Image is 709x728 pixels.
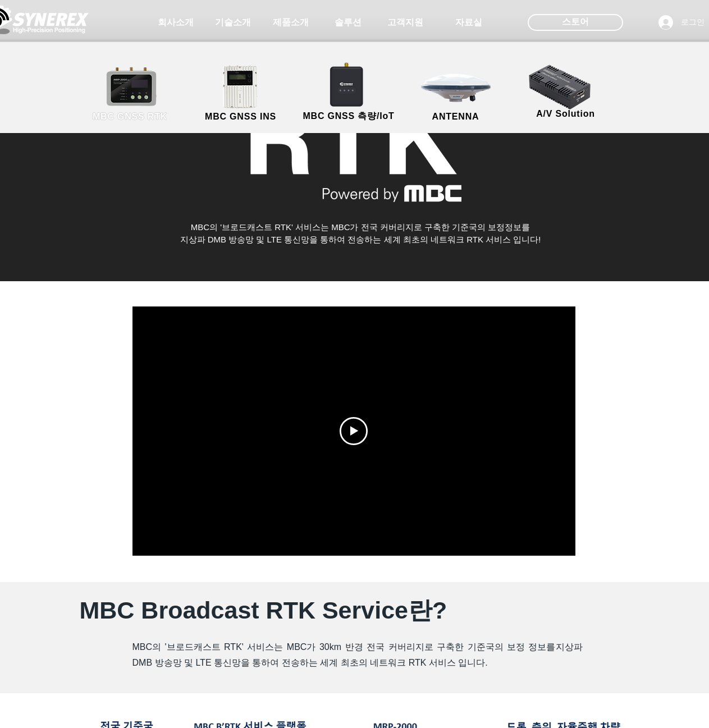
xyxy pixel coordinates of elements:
[319,56,376,113] img: SynRTK__.png
[387,17,423,29] span: 고객지원
[263,11,319,34] a: 제품소개
[528,14,623,31] div: 스토어
[80,597,447,624] span: MBC Broadcast RTK Service란?
[515,62,616,121] a: A/V Solution
[335,17,362,29] span: 솔루션
[432,112,479,122] span: ANTENNA
[158,17,194,29] span: 회사소개
[191,222,530,232] span: MBC의 '브로드캐스트 RTK' 서비스는 MBC가 전국 커버리지로 구축한 기준국의 보정정보를
[215,17,251,29] span: 기술소개
[677,17,708,28] span: 로그인
[132,642,556,652] span: MBC의 '브로드캐스트 RTK' 서비스는 MBC가 30km 반경 전국 커버리지로 구축한 기준국의 보정 정보를
[190,65,291,123] a: MBC GNSS INS
[455,17,482,29] span: 자료실
[580,680,709,728] iframe: Wix Chat
[441,11,497,34] a: 자료실
[340,417,368,445] button: Play video
[320,11,376,34] a: 솔루션
[273,17,309,29] span: 제품소개
[93,112,167,122] span: MBC GNSS RTK
[303,111,394,122] span: MBC GNSS 측량/IoT
[294,65,404,123] a: MBC GNSS 측량/IoT
[80,65,181,123] a: MBC GNSS RTK
[205,11,261,34] a: 기술소개
[205,112,276,122] span: MBC GNSS INS
[405,65,506,123] a: ANTENNA
[208,62,277,111] img: MGI2000_front-removebg-preview (1).png
[562,16,589,28] span: 스토어
[536,109,595,119] span: A/V Solution
[377,11,433,34] a: 고객지원
[180,235,541,244] span: 지상파 DMB 방송망 및 LTE 통신망을 통하여 전송하는 세계 최초의 네트워크 RTK 서비스 입니다!
[148,11,204,34] a: 회사소개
